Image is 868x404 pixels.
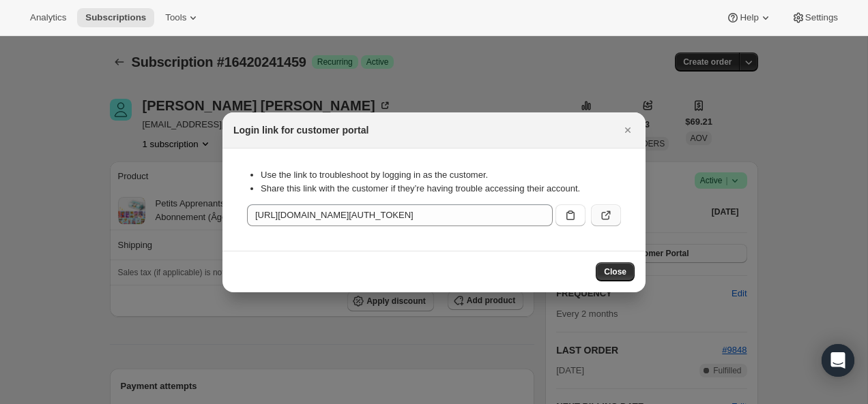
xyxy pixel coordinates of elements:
[604,266,626,277] span: Close
[233,123,368,137] h2: Login link for customer portal
[618,121,637,140] button: Close
[822,344,854,377] div: Open Intercom Messenger
[157,8,208,27] button: Tools
[77,8,154,27] button: Subscriptions
[261,168,621,182] li: Use the link to troubleshoot by logging in as the customer.
[30,12,66,23] span: Analytics
[165,12,186,23] span: Tools
[85,12,146,23] span: Subscriptions
[596,262,635,281] button: Close
[783,8,846,27] button: Settings
[718,8,780,27] button: Help
[22,8,74,27] button: Analytics
[261,182,621,196] li: Share this link with the customer if they’re having trouble accessing their account.
[805,12,838,23] span: Settings
[740,12,758,23] span: Help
